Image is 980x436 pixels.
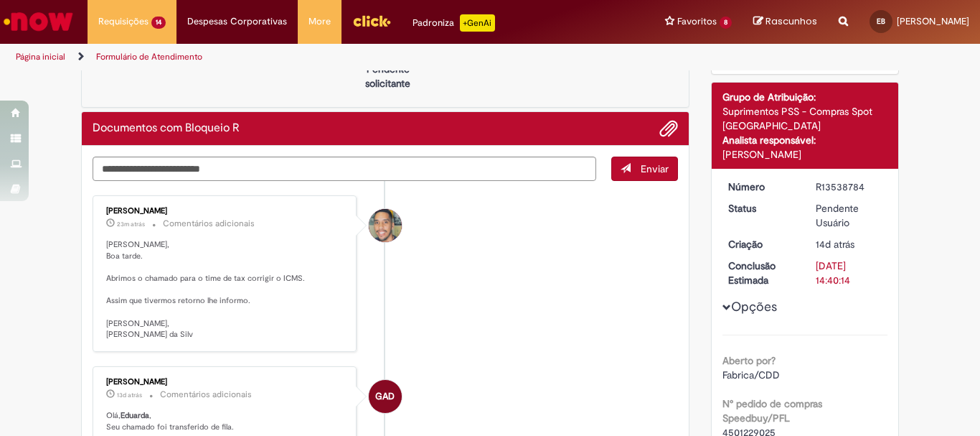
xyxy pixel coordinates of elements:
div: [PERSON_NAME] [106,378,345,386]
p: Pendente solicitante [353,62,423,91]
time: 17/09/2025 12:05:37 [117,391,142,399]
span: Favoritos [677,14,717,29]
img: ServiceNow [1,7,75,36]
span: Requisições [98,14,149,29]
span: Rascunhos [765,14,817,28]
small: Comentários adicionais [163,218,255,230]
div: Padroniza [413,14,495,32]
a: Página inicial [16,51,65,62]
dt: Conclusão Estimada [717,259,806,287]
textarea: Digite sua mensagem aqui... [93,157,596,181]
img: click_logo_yellow_360x200.png [352,10,391,32]
span: 14 [151,17,166,29]
div: Suprimentos PSS - Compras Spot [GEOGRAPHIC_DATA] [722,104,888,133]
ul: Trilhas de página [11,44,643,70]
a: Formulário de Atendimento [96,51,202,62]
span: Enviar [641,162,669,175]
div: 16/09/2025 10:40:10 [816,237,882,251]
div: Gabriela Alves De Souza [369,380,402,413]
span: 13d atrás [117,391,142,399]
p: [PERSON_NAME], Boa tarde. Abrimos o chamado para o time de tax corrigir o ICMS. Assim que tivermo... [106,239,345,340]
b: Eduarda [121,410,149,421]
dt: Número [717,180,806,194]
b: N° pedido de compras Speedbuy/PFL [722,397,822,425]
div: [DATE] 14:40:14 [816,259,882,287]
dt: Status [717,201,806,215]
span: 23m atrás [117,220,145,228]
h2: Documentos com Bloqueio R Histórico de tíquete [93,122,240,135]
time: 29/09/2025 14:57:45 [117,220,145,228]
span: Fabrica/CDD [722,368,780,381]
p: +GenAi [460,14,495,32]
div: Analista responsável: [722,133,888,147]
span: EB [877,17,885,26]
span: GAD [375,379,395,414]
button: Enviar [611,157,678,181]
time: 16/09/2025 10:40:10 [816,238,854,251]
div: R13538784 [816,180,882,194]
a: Rascunhos [753,15,817,29]
button: Adicionar anexos [659,119,678,138]
dt: Criação [717,237,806,251]
div: [PERSON_NAME] [722,147,888,162]
span: [PERSON_NAME] [897,15,969,27]
small: Comentários adicionais [160,389,252,401]
span: 14d atrás [816,238,854,251]
div: William Souza Da Silva [369,209,402,242]
div: [PERSON_NAME] [106,207,345,215]
div: Pendente Usuário [816,201,882,230]
span: Despesas Corporativas [187,14,287,29]
span: 8 [720,17,732,29]
div: Grupo de Atribuição: [722,90,888,104]
b: Aberto por? [722,354,776,367]
span: More [308,14,331,29]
